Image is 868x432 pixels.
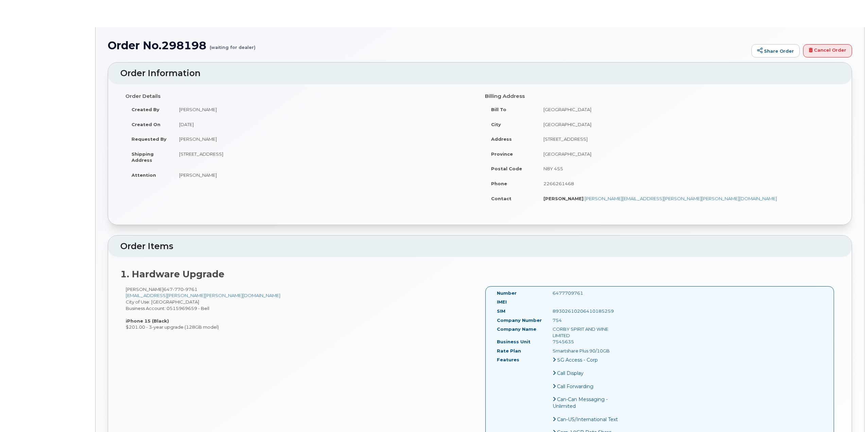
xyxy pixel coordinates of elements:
td: [GEOGRAPHIC_DATA] [537,102,834,117]
label: Company Number [497,317,542,324]
td: [PERSON_NAME] [173,168,475,183]
td: [STREET_ADDRESS] [537,132,834,146]
strong: City [491,122,501,127]
strong: Province [491,151,513,157]
td: [GEOGRAPHIC_DATA] [537,117,834,132]
label: Rate Plan [497,348,521,354]
strong: Attention [132,172,156,178]
td: N8Y 4S5 [537,161,834,176]
div: 7545635 [548,339,626,345]
strong: Postal Code [491,166,522,171]
strong: Created By [132,107,159,112]
span: 647 [163,287,197,292]
strong: [PERSON_NAME] [543,196,584,201]
a: Share Order [751,44,800,58]
td: [PERSON_NAME] [173,132,475,146]
td: [PERSON_NAME] [173,102,475,117]
h1: Order No.298198 [108,39,748,51]
span: 770 [173,287,184,292]
label: IMEI [497,299,507,305]
strong: Contact [491,196,511,201]
strong: Created On [132,122,160,127]
td: [STREET_ADDRESS] [173,146,475,168]
div: Smartshare Plus 90/10GB [548,348,626,354]
span: 9761 [184,287,197,292]
strong: Address [491,136,512,142]
strong: Bill To [491,107,506,112]
label: Number [497,290,517,296]
span: Can-US/International Text [557,416,618,422]
label: Business Unit [497,339,531,345]
h4: Billing Address [485,93,834,99]
div: [PERSON_NAME] City of Use: [GEOGRAPHIC_DATA] Business Account: 0515969659 - Bell $201.00 - 3-year... [120,286,480,330]
strong: Shipping Address [132,151,154,163]
div: 89302610206410185259 [548,308,626,314]
td: 2266261468 [537,176,834,191]
div: 6477709761 [548,290,626,296]
span: 5G Access - Corp [557,357,598,363]
div: 754 [548,317,626,324]
span: Can-Can Messaging - Unlimited [553,396,608,409]
span: Call Display [557,370,584,376]
strong: Phone [491,181,507,186]
h4: Order Details [125,93,475,99]
a: Cancel Order [803,44,852,58]
a: [EMAIL_ADDRESS][PERSON_NAME][PERSON_NAME][DOMAIN_NAME] [126,293,280,298]
label: SIM [497,308,505,314]
label: Company Name [497,326,536,332]
strong: iPhone 15 (Black) [126,318,169,324]
a: [PERSON_NAME][EMAIL_ADDRESS][PERSON_NAME][PERSON_NAME][DOMAIN_NAME] [585,196,777,201]
h2: Order Items [120,242,839,251]
td: [DATE] [173,117,475,132]
span: Call Forwarding [557,383,593,390]
td: [GEOGRAPHIC_DATA] [537,146,834,161]
strong: Requested By [132,136,167,142]
label: Features [497,357,519,363]
div: CORBY SPIRIT AND WINE LIMITED [548,326,626,339]
h2: Order Information [120,69,839,78]
strong: 1. Hardware Upgrade [120,269,224,280]
small: (waiting for dealer) [210,39,256,50]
